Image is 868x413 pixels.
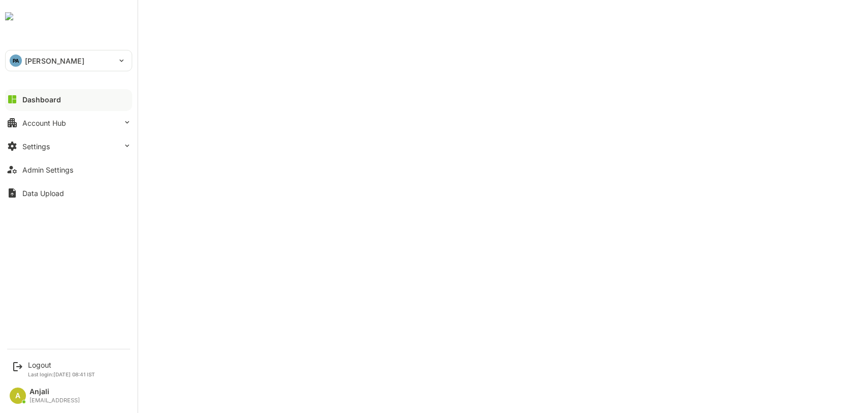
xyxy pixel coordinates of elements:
div: A [10,388,26,404]
div: PA [10,54,22,67]
button: Admin Settings [5,159,132,180]
button: Dashboard [5,89,132,109]
div: Logout [28,361,95,369]
div: Anjali [29,388,80,396]
div: PA[PERSON_NAME] [6,50,132,71]
div: Dashboard [22,95,61,104]
div: Account Hub [22,119,66,127]
p: Last login: [DATE] 08:41 IST [28,371,95,377]
img: undefinedjpg [5,12,13,20]
div: Data Upload [22,189,64,198]
div: Settings [22,142,50,151]
button: Account Hub [5,113,132,133]
div: Admin Settings [22,166,73,174]
div: [EMAIL_ADDRESS] [29,397,80,404]
button: Settings [5,136,132,156]
button: Data Upload [5,183,132,203]
p: [PERSON_NAME] [25,56,84,66]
